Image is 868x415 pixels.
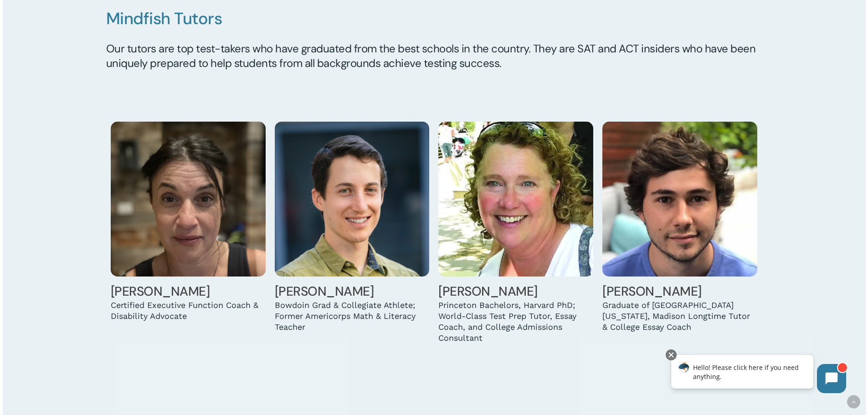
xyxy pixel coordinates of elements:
div: Certified Executive Function Coach & Disability Advocate [111,300,266,322]
img: Daniel Bardsley [275,122,430,277]
div: Bowdoin Grad & Collegiate Athlete; Former Americorps Math & Literacy Teacher [275,300,430,333]
iframe: Chatbot [662,348,855,402]
a: [PERSON_NAME] [111,283,210,300]
img: Susan Bassow [438,122,593,277]
img: Augie Bennett [602,122,757,277]
img: Stacey Acquavella [111,122,266,277]
a: [PERSON_NAME] [275,283,374,300]
span: Mindfish Tutors [106,8,222,29]
a: [PERSON_NAME] [438,283,538,300]
a: [PERSON_NAME] [602,283,702,300]
div: Princeton Bachelors, Harvard PhD; World-Class Test Prep Tutor, Essay Coach, and College Admission... [438,300,593,343]
h5: Our tutors are top test-takers who have graduated from the best schools in the country. They are ... [106,41,762,71]
div: Graduate of [GEOGRAPHIC_DATA][US_STATE], Madison Longtime Tutor & College Essay Coach [602,300,757,333]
